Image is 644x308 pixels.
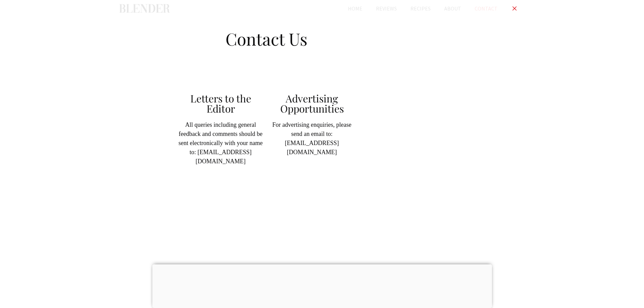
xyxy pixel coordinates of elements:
h2: Letters to the Editor [178,93,263,114]
p: All queries including general feedback and comments should be sent electronically with your name ... [178,120,263,166]
p: For advertising enquiries, please send an email to: [EMAIL_ADDRESS][DOMAIN_NAME] [270,120,354,157]
iframe: Advertisement [152,264,492,306]
h1: Contact Us [124,24,408,51]
iframe: Advertisement [424,27,515,230]
h2: Advertising Opportunities [270,93,354,114]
